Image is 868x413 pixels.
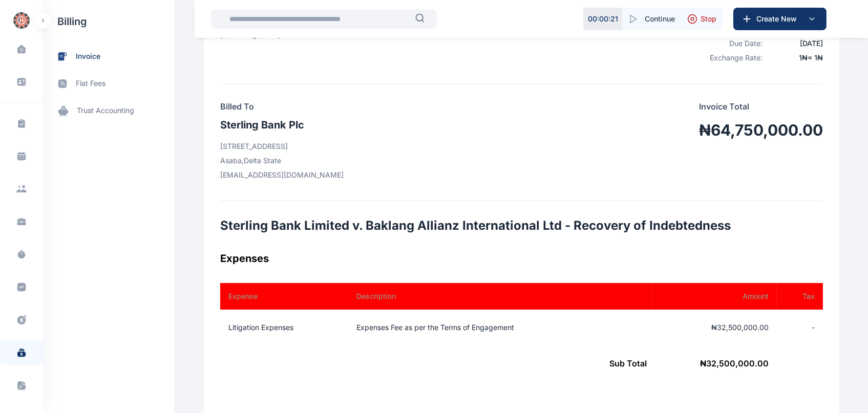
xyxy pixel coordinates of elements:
[609,358,647,368] span: Sub Total
[43,97,174,124] a: trust accounting
[344,310,652,345] td: Expenses Fee as per the Terms of Engagement
[220,345,777,381] td: ₦ 32,500,000.00
[769,53,823,63] div: 1 ₦ = 1 ₦
[588,14,618,24] p: 00 : 00 : 21
[652,283,777,310] th: Amount
[43,70,174,97] a: flat fees
[652,310,777,345] td: ₦32,500,000.00
[777,283,823,310] th: Tax
[43,43,174,70] a: invoice
[220,283,344,310] th: Expense
[77,105,134,116] span: trust accounting
[220,141,344,151] p: [STREET_ADDRESS]
[76,51,100,62] span: invoice
[344,283,652,310] th: Description
[220,100,344,113] h4: Billed To
[220,250,823,267] h3: Expenses
[769,38,823,49] div: [DATE]
[733,8,827,30] button: Create New
[695,53,763,63] div: Exchange Rate:
[220,117,344,133] h3: Sterling Bank Plc
[699,100,823,113] p: Invoice Total
[699,121,823,139] h1: ₦64,750,000.00
[681,8,723,30] button: Stop
[76,78,105,89] span: flat fees
[220,310,344,345] td: Litigation Expenses
[752,14,806,24] span: Create New
[645,14,675,24] span: Continue
[695,38,763,49] div: Due Date:
[220,156,344,166] p: Asaba , Delta State
[701,14,716,24] span: Stop
[220,218,823,234] h2: Sterling Bank Limited v. Baklang Allianz International Ltd - Recovery of Indebtedness
[622,8,681,30] button: Continue
[220,170,344,180] p: [EMAIL_ADDRESS][DOMAIN_NAME]
[777,310,823,345] td: -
